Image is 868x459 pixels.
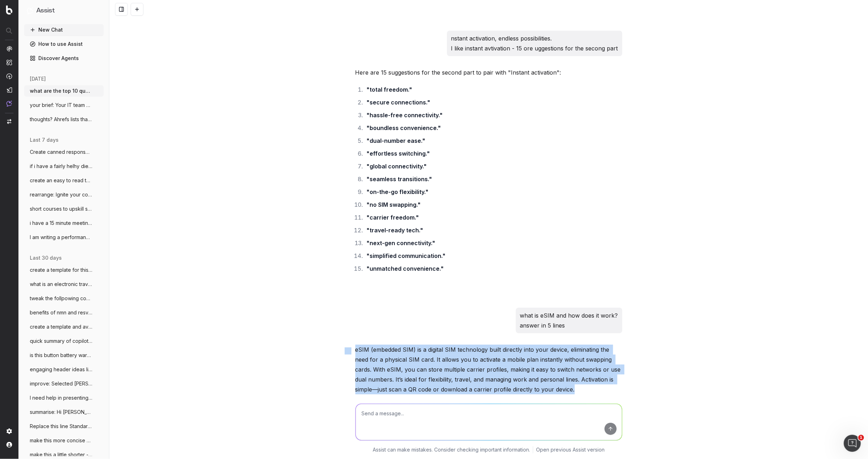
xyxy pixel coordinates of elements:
[30,323,92,330] span: create a template and average character
[30,409,92,416] span: summarise: Hi [PERSON_NAME], Interesting feedba
[30,205,92,212] span: short courses to upskill seo contnrt wri
[24,435,104,446] button: make this more concise and clear: Hi Mar
[367,86,413,93] strong: "total freedom."
[30,177,92,184] span: create an easy to read table that outlin
[7,119,11,124] img: Switch project
[30,163,92,170] span: if i have a fairly helhy diet is one act
[30,148,92,156] span: Create canned response to customers/stor
[6,87,12,93] img: Studio
[6,442,12,448] img: My account
[355,67,622,77] p: Here are 15 suggestions for the second part to pair with "Instant activation":
[24,350,104,361] button: is this button battery warning in line w
[24,264,104,276] button: create a template for this header for ou
[6,59,12,65] img: Intelligence
[858,435,864,441] span: 1
[6,428,12,434] img: Setting
[24,279,104,290] button: what is an electronic travel authority E
[355,345,622,394] p: eSIM (embedded SIM) is a digital SIM technology built directly into your device, eliminating the ...
[27,7,33,14] img: Assist
[6,46,12,52] img: Analytics
[6,5,12,15] img: Botify logo
[367,265,444,272] strong: "unmatched convenience."
[6,73,12,79] img: Activation
[24,114,104,125] button: thoughts? Ahrefs lists that all non-bran
[367,124,441,131] strong: "boundless convenience."
[30,234,92,241] span: I am writing a performance review and po
[24,293,104,304] button: tweak the follpowing content to reflect
[367,252,446,259] strong: "simplified communication."
[367,201,421,208] strong: "no SIM swapping."
[27,6,101,16] button: Assist
[30,220,92,227] span: i have a 15 minute meeting with a petula
[24,364,104,375] button: engaging header ideas like this: Discove
[367,188,429,195] strong: "on-the-go flexibility."
[367,163,427,170] strong: "global connectivity."
[6,101,12,107] img: Assist
[520,310,618,330] p: what is eSIM and how does it work? answer in 5 lines
[24,335,104,347] button: quick summary of copilot create an agent
[367,214,419,221] strong: "carrier freedom."
[24,99,104,111] button: your brief: Your IT team have limited ce
[30,337,92,345] span: quick summary of copilot create an agent
[30,75,46,82] span: [DATE]
[345,347,351,355] img: Botify assist logo
[30,380,92,387] span: improve: Selected [PERSON_NAME] stores a
[24,307,104,318] button: benefits of nmn and resveratrol for 53 y
[24,38,104,50] a: How to use Assist
[24,24,104,36] button: New Chat
[367,99,431,106] strong: "secure connections."
[24,146,104,158] button: Create canned response to customers/stor
[30,266,92,274] span: create a template for this header for ou
[30,437,92,444] span: make this more concise and clear: Hi Mar
[30,309,92,316] span: benefits of nmn and resveratrol for 53 y
[844,435,861,452] iframe: Intercom live chat
[536,446,605,453] a: Open previous Assist version
[24,406,104,418] button: summarise: Hi [PERSON_NAME], Interesting feedba
[451,33,618,53] p: nstant activation, endless possibilities. I like instant avtivation - 15 ore uggestions for the s...
[30,254,62,261] span: last 30 days
[367,239,436,247] strong: "next-gen connectivity."
[24,85,104,97] button: what are the top 10 questions that shoul
[30,281,92,288] span: what is an electronic travel authority E
[30,394,92,401] span: I need help in presenting the issues I a
[367,175,432,183] strong: "seamless transitions."
[367,137,426,144] strong: "dual-number ease."
[367,112,443,119] strong: "hassle-free connectivity."
[30,295,92,302] span: tweak the follpowing content to reflect
[24,392,104,404] button: I need help in presenting the issues I a
[30,352,92,359] span: is this button battery warning in line w
[24,321,104,333] button: create a template and average character
[36,6,55,16] h1: Assist
[373,446,530,453] p: Assist can make mistakes. Consider checking important information.
[30,116,92,123] span: thoughts? Ahrefs lists that all non-bran
[24,189,104,200] button: rearrange: Ignite your cooking potential
[30,191,92,198] span: rearrange: Ignite your cooking potential
[30,102,92,109] span: your brief: Your IT team have limited ce
[30,451,92,458] span: make this a little shorter - Before brin
[24,232,104,243] button: I am writing a performance review and po
[30,136,59,144] span: last 7 days
[30,366,92,373] span: engaging header ideas like this: Discove
[30,87,92,94] span: what are the top 10 questions that shoul
[24,203,104,215] button: short courses to upskill seo contnrt wri
[367,150,430,157] strong: "effortless switching."
[24,217,104,229] button: i have a 15 minute meeting with a petula
[24,421,104,432] button: Replace this line Standard delivery is a
[30,423,92,430] span: Replace this line Standard delivery is a
[24,175,104,186] button: create an easy to read table that outlin
[24,378,104,389] button: improve: Selected [PERSON_NAME] stores a
[24,161,104,172] button: if i have a fairly helhy diet is one act
[367,227,424,234] strong: "travel-ready tech."
[24,53,104,64] a: Discover Agents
